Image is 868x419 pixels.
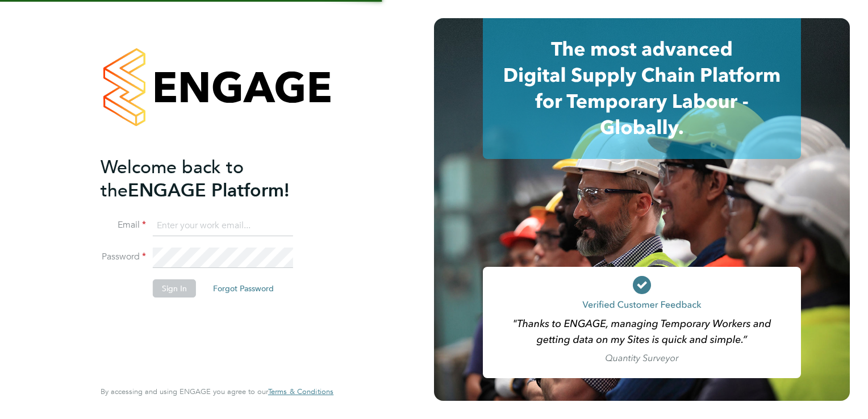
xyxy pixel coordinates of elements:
span: By accessing and using ENGAGE you agree to our [101,387,333,396]
h2: ENGAGE Platform! [101,156,322,202]
button: Sign In [153,279,196,298]
span: Welcome back to the [101,156,244,202]
label: Password [101,251,146,263]
span: Terms & Conditions [268,387,333,396]
input: Enter your work email... [153,216,293,236]
label: Email [101,219,146,231]
a: Terms & Conditions [268,387,333,396]
button: Forgot Password [204,279,283,298]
